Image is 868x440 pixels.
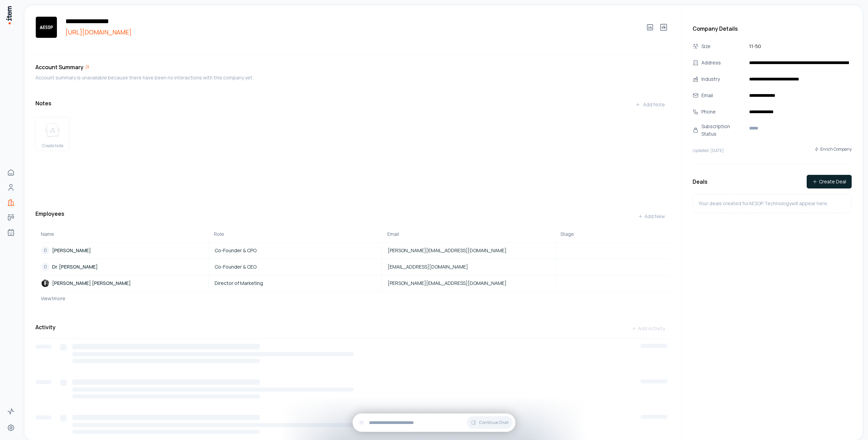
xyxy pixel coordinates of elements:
[701,75,745,83] div: Industry
[4,166,18,179] a: Home
[214,231,376,238] div: Role
[701,108,745,116] div: Phone
[4,211,18,224] a: Deals
[35,99,51,107] h3: Notes
[42,143,63,149] span: Create Note
[693,25,852,33] h3: Company Details
[701,123,745,138] div: Subscription Status
[41,263,49,271] div: D
[701,92,745,99] div: Email
[215,263,257,270] span: Co-Founder & CEO
[698,200,828,207] p: Your deals created for AESOP Technology will appear here.
[5,5,12,25] img: Item Brain Logo
[4,226,18,239] a: Agents
[52,263,98,270] p: Dr. [PERSON_NAME]
[382,247,513,254] a: [PERSON_NAME][EMAIL_ADDRESS][DOMAIN_NAME]
[35,16,57,38] img: AESOP Technology
[36,263,167,271] a: DDr. [PERSON_NAME]
[44,123,61,138] img: create note
[209,280,340,287] a: Director of Marketing
[382,263,513,270] a: [EMAIL_ADDRESS][DOMAIN_NAME]
[52,247,91,254] p: [PERSON_NAME]
[36,279,167,287] a: Yi-Hsiu Nicole Lin[PERSON_NAME] [PERSON_NAME]
[36,246,167,255] a: D[PERSON_NAME]
[41,231,203,238] div: Name
[52,280,131,287] p: [PERSON_NAME] [PERSON_NAME]
[479,420,509,425] span: Continue Chat
[35,117,69,151] button: create noteCreate Note
[693,178,708,186] h3: Deals
[693,148,724,153] p: Updated: [DATE]
[632,210,670,223] button: Add New
[35,210,64,223] h3: Employees
[4,405,18,418] a: Activity
[209,247,340,254] a: Co-Founder & CPO
[35,323,56,331] h3: Activity
[41,279,49,287] img: Yi-Hsiu Nicole Lin
[560,231,665,238] div: Stage
[701,59,745,66] div: Address
[35,63,83,71] h3: Account Summary
[353,413,515,432] div: Continue Chat
[4,421,18,435] a: Settings
[635,101,665,108] div: Add Note
[382,280,513,287] a: [PERSON_NAME][EMAIL_ADDRESS][DOMAIN_NAME]
[209,263,340,270] a: Co-Founder & CEO
[807,175,852,188] button: Create Deal
[215,280,263,287] span: Director of Marketing
[215,247,257,254] span: Co-Founder & CPO
[63,27,638,37] a: [URL][DOMAIN_NAME]
[814,143,852,155] button: Enrich Company
[35,292,65,305] button: View1more
[4,196,18,209] a: Companies
[35,74,670,81] div: Account summary is unavailable because there have been no interactions with this company yet.
[387,231,549,238] div: Email
[41,246,49,255] div: D
[630,98,670,111] button: Add Note
[388,247,507,254] span: [PERSON_NAME][EMAIL_ADDRESS][DOMAIN_NAME]
[467,416,513,429] button: Continue Chat
[388,263,468,270] span: [EMAIL_ADDRESS][DOMAIN_NAME]
[4,181,18,194] a: People
[388,280,507,287] span: [PERSON_NAME][EMAIL_ADDRESS][DOMAIN_NAME]
[701,43,745,50] div: Size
